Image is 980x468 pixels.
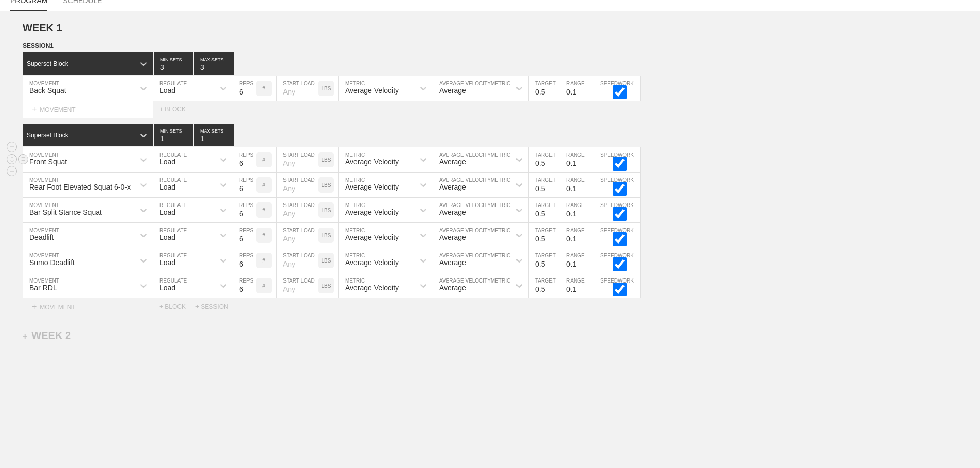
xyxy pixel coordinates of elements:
[277,248,318,273] input: Any
[29,86,66,95] div: Back Squat
[262,283,265,289] p: #
[23,22,62,33] span: WEEK 1
[195,303,237,310] div: + SESSION
[439,158,466,166] div: Average
[159,258,175,267] div: Load
[345,86,399,95] div: Average Velocity
[23,42,54,49] span: SESSION 1
[345,208,399,216] div: Average Velocity
[23,332,27,341] span: +
[159,86,175,95] div: Load
[345,284,399,292] div: Average Velocity
[159,233,175,241] div: Load
[439,86,466,95] div: Average
[439,284,466,292] div: Average
[194,52,234,75] input: None
[277,198,318,222] input: Any
[345,158,399,166] div: Average Velocity
[322,208,331,213] p: LBS
[29,183,131,191] div: Rear Foot Elevated Squat 6-0-x
[262,258,265,264] p: #
[262,208,265,213] p: #
[194,124,234,146] input: None
[277,223,318,248] input: Any
[159,158,175,166] div: Load
[32,105,37,114] span: +
[262,86,265,91] p: #
[23,101,153,118] div: MOVEMENT
[439,258,466,267] div: Average
[159,183,175,191] div: Load
[795,349,980,468] iframe: Chat Widget
[322,182,331,188] p: LBS
[322,283,331,289] p: LBS
[262,182,265,188] p: #
[345,258,399,267] div: Average Velocity
[277,173,318,197] input: Any
[159,284,175,292] div: Load
[439,233,466,241] div: Average
[277,147,318,172] input: Any
[322,157,331,163] p: LBS
[262,233,265,238] p: #
[439,183,466,191] div: Average
[159,106,195,113] div: + BLOCK
[277,273,318,298] input: Any
[23,298,153,315] div: MOVEMENT
[322,258,331,264] p: LBS
[27,132,68,139] div: Superset Block
[29,158,67,166] div: Front Squat
[345,183,399,191] div: Average Velocity
[345,233,399,241] div: Average Velocity
[29,233,54,241] div: Deadlift
[29,208,102,216] div: Bar Split Stance Squat
[322,233,331,238] p: LBS
[262,157,265,163] p: #
[23,330,71,342] div: WEEK 2
[159,208,175,216] div: Load
[277,76,318,101] input: Any
[27,60,68,67] div: Superset Block
[322,86,331,91] p: LBS
[32,302,37,311] span: +
[29,284,57,292] div: Bar RDL
[439,208,466,216] div: Average
[159,303,195,310] div: + BLOCK
[29,258,75,267] div: Sumo Deadlift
